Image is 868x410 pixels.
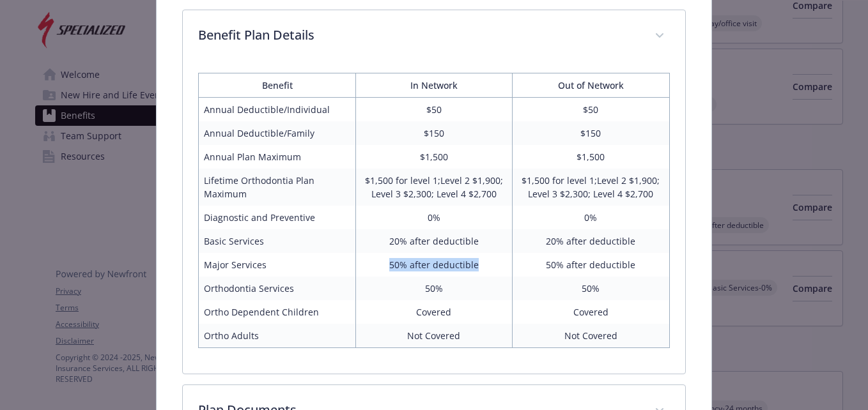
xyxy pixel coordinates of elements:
td: Orthodontia Services [199,277,355,300]
td: 0% [513,206,669,229]
td: $1,500 [355,145,512,169]
td: $1,500 [513,145,669,169]
td: 20% after deductible [355,229,512,253]
td: $150 [355,121,512,145]
th: In Network [355,73,512,98]
td: 50% [355,277,512,300]
td: $1,500 for level 1;Level 2 $1,900; Level 3 $2,300; Level 4 $2,700 [513,169,669,206]
td: Ortho Dependent Children [199,300,355,324]
td: 50% [513,277,669,300]
td: Not Covered [513,324,669,348]
td: $150 [513,121,669,145]
td: Covered [513,300,669,324]
td: Ortho Adults [199,324,355,348]
td: Major Services [199,253,355,277]
td: Annual Deductible/Family [199,121,355,145]
div: Benefit Plan Details [183,63,685,374]
td: 20% after deductible [513,229,669,253]
p: Benefit Plan Details [198,26,639,45]
div: Benefit Plan Details [183,10,685,63]
td: $50 [513,98,669,122]
td: Not Covered [355,324,512,348]
td: $50 [355,98,512,122]
th: Out of Network [513,73,669,98]
td: 50% after deductible [355,253,512,277]
td: 50% after deductible [513,253,669,277]
td: 0% [355,206,512,229]
td: Covered [355,300,512,324]
td: $1,500 for level 1;Level 2 $1,900; Level 3 $2,300; Level 4 $2,700 [355,169,512,206]
td: Annual Plan Maximum [199,145,355,169]
td: Basic Services [199,229,355,253]
th: Benefit [199,73,355,98]
td: Diagnostic and Preventive [199,206,355,229]
td: Annual Deductible/Individual [199,98,355,122]
td: Lifetime Orthodontia Plan Maximum [199,169,355,206]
